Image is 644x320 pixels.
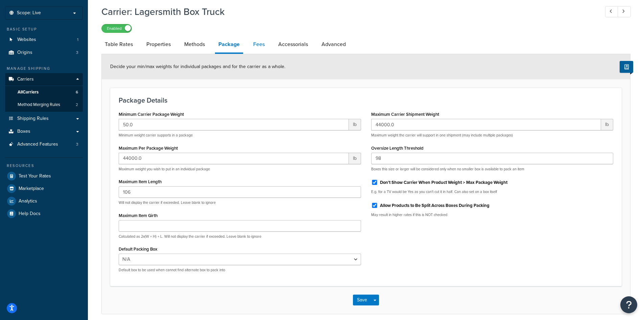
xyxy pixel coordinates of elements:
[618,6,631,17] a: Next Record
[119,167,361,172] p: Maximum weight you wish to put in an individual package
[349,119,361,130] span: lb
[119,179,162,184] label: Maximum Item Length
[5,170,83,182] a: Test Your Rates
[5,46,83,59] li: Origins
[110,63,285,70] span: Decide your min/max weights for individual packages and for the carrier as a whole.
[5,163,83,169] div: Resources
[119,247,157,252] label: Default Packing Box
[5,112,83,125] a: Shipping Rules
[371,112,439,117] label: Maximum Carrier Shipment Weight
[101,36,136,52] a: Table Rates
[19,186,44,192] span: Marketplace
[5,195,83,207] a: Analytics
[76,102,78,108] span: 2
[371,167,614,172] p: Boxes this size or larger will be considered only when no smaller box is available to pack an item
[5,99,83,111] a: Method Merging Rules2
[119,133,361,138] p: Minimum weight carrier supports in a package
[318,36,349,52] a: Advanced
[215,36,243,54] a: Package
[119,200,361,205] p: Will not display the carrier if exceeded. Leave blank to ignore
[17,142,58,147] span: Advanced Features
[5,66,83,71] div: Manage Shipping
[371,133,614,138] p: Maximum weight the carrier will support in one shipment (may include multiple packages)
[119,234,361,239] p: Calculated as 2x(W + H) + L. Will not display the carrier if exceeded. Leave blank to ignore
[17,50,32,56] span: Origins
[18,102,60,108] span: Method Merging Rules
[119,268,361,273] p: Default box to be used when cannot find alternate box to pack into
[601,119,613,130] span: lb
[181,36,208,52] a: Methods
[143,36,174,52] a: Properties
[5,34,83,46] li: Websites
[371,189,614,194] p: E.g. for a TV would be Yes as you can't cut it in half. Can also set on a box itself
[5,26,83,32] div: Basic Setup
[101,5,593,18] h1: Carrier: Lagersmith Box Truck
[5,183,83,195] a: Marketplace
[17,129,30,134] span: Boxes
[102,24,132,33] label: Enabled
[605,6,618,17] a: Previous Record
[5,125,83,138] a: Boxes
[119,97,613,104] h3: Package Details
[353,295,371,305] button: Save
[76,50,78,56] span: 3
[5,138,83,151] li: Advanced Features
[380,179,507,186] label: Don't Show Carrier When Product Weight > Max Package Weight
[371,146,424,151] label: Oversize Length Threshold
[5,208,83,220] a: Help Docs
[5,46,83,59] a: Origins3
[371,212,614,217] p: May result in higher rates if this is NOT checked
[76,89,78,95] span: 6
[76,142,78,147] span: 3
[119,112,184,117] label: Minimum Carrier Package Weight
[119,213,158,218] label: Maximum Item Girth
[5,99,83,111] li: Method Merging Rules
[620,296,637,313] button: Open Resource Center
[17,77,34,82] span: Carriers
[17,10,41,16] span: Scope: Live
[275,36,311,52] a: Accessorials
[5,34,83,46] a: Websites1
[620,61,633,73] button: Show Help Docs
[19,173,51,179] span: Test Your Rates
[5,73,83,86] a: Carriers
[250,36,268,52] a: Fees
[17,116,49,122] span: Shipping Rules
[19,198,37,204] span: Analytics
[5,73,83,112] li: Carriers
[380,202,490,209] label: Allow Products to Be Split Across Boxes During Packing
[77,37,78,43] span: 1
[349,153,361,164] span: lb
[18,89,39,95] span: All Carriers
[5,138,83,151] a: Advanced Features3
[119,146,178,151] label: Maximum Per Package Weight
[5,86,83,99] a: AllCarriers6
[17,37,36,43] span: Websites
[19,211,41,217] span: Help Docs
